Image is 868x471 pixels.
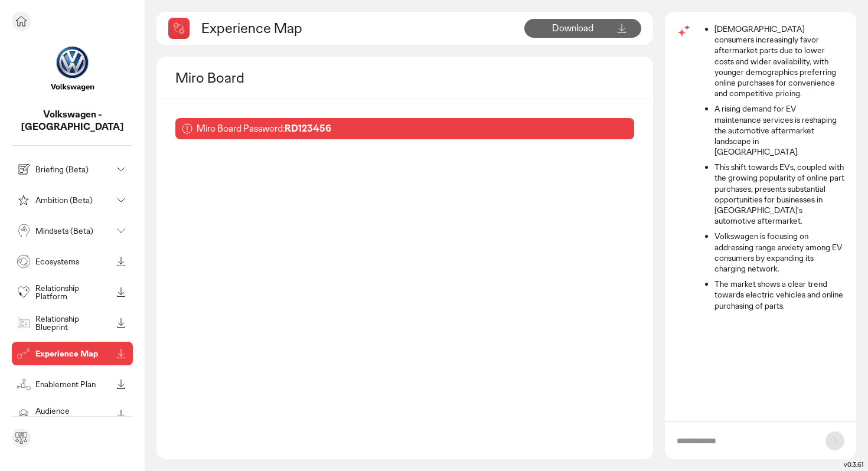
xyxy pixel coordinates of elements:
[714,162,844,226] li: This shift towards EVs, coupled with the growing popularity of online part purchases, presents su...
[35,227,112,235] p: Mindsets (Beta)
[12,429,31,447] div: Send feedback
[35,257,112,266] p: Ecosystems
[35,380,112,388] p: Enablement Plan
[35,196,112,204] p: Ambition (Beta)
[197,123,331,135] p: Miro Board Password:
[35,284,112,300] p: Relationship Platform
[35,407,112,423] p: Audience Framework
[175,68,244,87] h2: Miro Board
[35,349,112,358] p: Experience Map
[35,165,112,174] p: Briefing (Beta)
[552,22,593,34] span: Download
[285,122,331,135] b: RD123456
[201,19,302,37] h2: Experience Map
[524,19,641,38] button: Download
[714,24,844,99] li: [DEMOGRAPHIC_DATA] consumers increasingly favor aftermarket parts due to lower costs and wider av...
[714,103,844,157] li: A rising demand for EV maintenance services is reshaping the automotive aftermarket landscape in ...
[43,38,102,97] img: project avatar
[714,231,844,274] li: Volkswagen is focusing on addressing range anxiety among EV consumers by expanding its charging n...
[12,109,133,133] p: Volkswagen - Taiwan
[35,315,112,331] p: Relationship Blueprint
[714,279,844,311] li: The market shows a clear trend towards electric vehicles and online purchasing of parts.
